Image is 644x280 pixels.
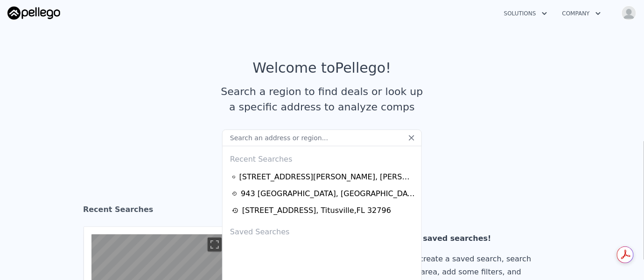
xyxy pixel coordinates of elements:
img: avatar [622,6,637,20]
div: Welcome to Pellego ! [253,60,392,76]
div: Recent Searches [83,197,561,226]
button: Toggle fullscreen view [208,238,222,252]
a: 943 [GEOGRAPHIC_DATA], [GEOGRAPHIC_DATA],FL 32905 [232,188,415,199]
img: Pellego [7,7,60,20]
a: [STREET_ADDRESS][PERSON_NAME], [PERSON_NAME][GEOGRAPHIC_DATA],FL 32952 [232,171,415,183]
button: Solutions [497,5,555,22]
button: Company [555,5,609,22]
div: [STREET_ADDRESS] , Titusville , FL 32796 [242,205,391,216]
div: Saved Searches [226,219,418,241]
div: 943 [GEOGRAPHIC_DATA] , [GEOGRAPHIC_DATA] , FL 32905 [241,188,415,199]
div: Search a region to find deals or look up a specific address to analyze comps [217,84,427,115]
a: [STREET_ADDRESS], Titusville,FL 32796 [232,205,415,216]
div: No saved searches! [409,232,544,245]
input: Search an address or region... [222,130,422,146]
div: [STREET_ADDRESS][PERSON_NAME] , [PERSON_NAME][GEOGRAPHIC_DATA] , FL 32952 [239,171,415,183]
div: Recent Searches [226,146,418,169]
